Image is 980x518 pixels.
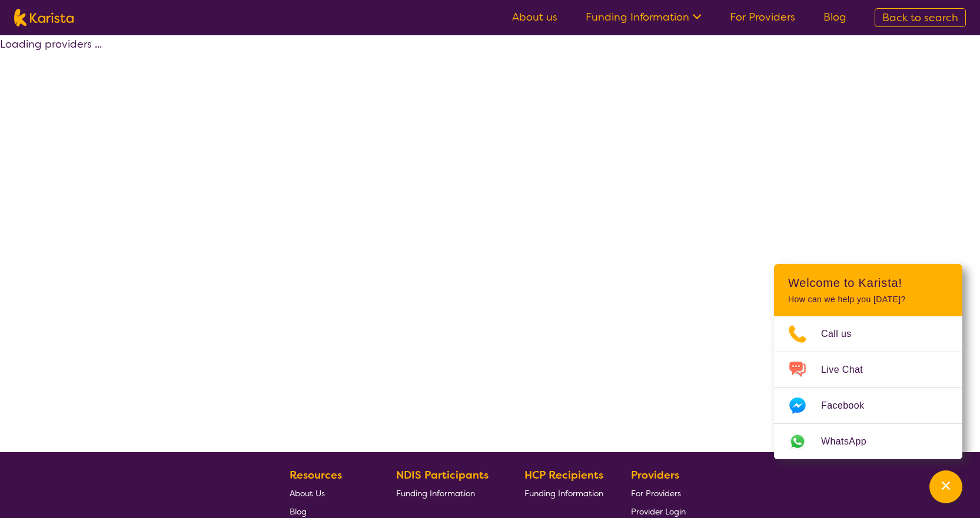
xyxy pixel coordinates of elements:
[290,506,307,517] span: Blog
[788,295,948,305] p: How can we help you [DATE]?
[631,506,686,517] span: Provider Login
[929,470,962,503] button: Channel Menu
[821,397,878,415] span: Facebook
[875,8,966,27] a: Back to search
[774,264,962,459] div: Channel Menu
[290,484,368,502] a: About Us
[290,468,342,482] b: Resources
[14,9,74,26] img: Karista logo
[823,10,846,24] a: Blog
[524,484,603,502] a: Funding Information
[512,10,557,24] a: About us
[788,276,948,290] h2: Welcome to Karista!
[524,468,603,482] b: HCP Recipients
[290,488,325,499] span: About Us
[586,10,702,24] a: Funding Information
[774,316,962,459] ul: Choose channel
[396,484,497,502] a: Funding Information
[631,484,686,502] a: For Providers
[631,488,681,499] span: For Providers
[396,468,489,482] b: NDIS Participants
[631,468,679,482] b: Providers
[524,488,603,499] span: Funding Information
[821,361,877,379] span: Live Chat
[821,325,866,343] span: Call us
[821,433,881,450] span: WhatsApp
[774,424,962,459] a: Web link opens in a new tab.
[730,10,795,24] a: For Providers
[396,488,475,499] span: Funding Information
[882,11,958,25] span: Back to search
